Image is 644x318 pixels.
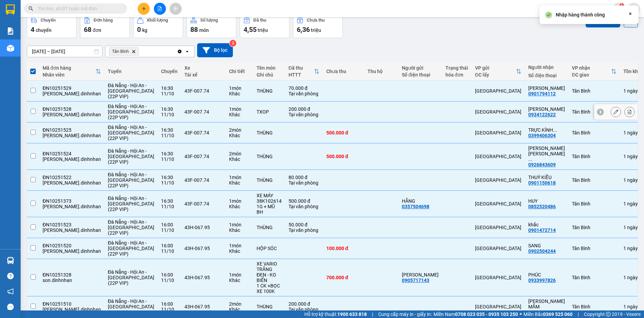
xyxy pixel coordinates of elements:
[257,65,282,71] div: Tên món
[568,62,620,81] th: Toggle SortBy
[161,175,178,180] div: 16:30
[229,243,250,248] div: 1 món
[572,275,617,280] div: Tân Bình
[528,204,556,209] div: 0852520486
[528,309,556,315] div: 0789603227
[257,130,282,136] div: THÙNG
[229,278,250,283] div: Khác
[311,27,321,33] span: triệu
[528,222,565,227] div: khắc
[199,27,209,33] span: món
[229,248,250,254] div: Khác
[43,65,95,71] div: Mã đơn hàng
[572,130,617,136] div: Tân Bình
[200,18,218,23] div: Số lượng
[572,154,617,159] div: Tân Bình
[475,154,521,159] div: [GEOGRAPHIC_DATA]
[161,222,178,227] div: 16:00
[187,13,236,38] button: Số lượng88món
[257,261,282,283] div: XE VARIO TRẮNG ĐEN - KO BIỂN
[528,73,565,78] div: Số điện thoại
[229,180,250,186] div: Khác
[289,106,319,112] div: 200.000 đ
[43,151,101,156] div: ĐN10251524
[197,43,233,57] button: Bộ lọc
[257,204,282,215] div: 1G + MŨ BH
[572,246,617,251] div: Tân Bình
[475,201,521,207] div: [GEOGRAPHIC_DATA]
[257,246,282,251] div: HỘP SÓC
[184,65,222,71] div: Xe
[184,154,222,159] div: 43F-007.74
[528,162,556,167] div: 0926843609
[137,25,141,34] span: 0
[289,204,319,209] div: Tại văn phòng
[402,204,429,209] div: 0357504698
[543,311,573,317] strong: 0369 525 060
[43,133,101,138] div: phuc.dinhnhan
[161,278,178,283] div: 11/10
[528,248,556,254] div: 0902504244
[43,127,101,133] div: ĐN10251525
[80,13,130,38] button: Đơn hàng68đơn
[289,227,319,233] div: Tại văn phòng
[229,307,250,312] div: Khác
[528,64,565,70] div: Người nhận
[173,6,178,11] span: aim
[108,148,154,165] span: Đà Nẵng - Hội An - [GEOGRAPHIC_DATA] (22P VIP)
[84,25,91,34] span: 68
[184,109,222,115] div: 43F-007.74
[623,69,641,74] div: Tồn kho
[94,18,113,23] div: Đơn hàng
[43,227,101,233] div: phuc.dinhnhan
[43,198,101,204] div: ĐN10251373
[108,298,154,315] span: Đà Nẵng - Hội An - [GEOGRAPHIC_DATA] (22P VIP)
[455,311,518,317] strong: 0708 023 035 - 0935 103 250
[112,49,129,54] span: Tân Bình
[623,177,641,183] div: 1
[147,18,168,23] div: Khối lượng
[289,112,319,117] div: Tại văn phòng
[39,62,104,81] th: Toggle SortBy
[289,198,319,204] div: 500.000 đ
[475,72,516,78] div: ĐC lấy
[184,130,222,136] div: 43F-007.74
[257,154,282,159] div: THÙNG
[161,180,178,186] div: 11/10
[229,85,250,91] div: 1 món
[528,133,556,138] div: 0399406304
[133,13,183,38] button: Khối lượng0kg
[326,246,361,251] div: 100.000 đ
[43,112,101,117] div: phuc.dinhnhan
[229,112,250,117] div: Khác
[108,125,154,141] span: Đà Nẵng - Hội An - [GEOGRAPHIC_DATA] (22P VIP)
[445,65,468,71] div: Trạng thái
[475,275,521,280] div: [GEOGRAPHIC_DATA]
[257,177,282,183] div: THÙNG
[229,227,250,233] div: Khác
[229,204,250,209] div: Khác
[240,13,290,38] button: Đã thu4,55 triệu
[572,72,611,78] div: ĐC giao
[257,304,282,309] div: THÙNG
[289,307,319,312] div: Tại văn phòng
[43,243,101,248] div: ĐN10251520
[142,6,146,11] span: plus
[475,88,521,94] div: [GEOGRAPHIC_DATA]
[108,83,154,99] span: Đà Nẵng - Hội An - [GEOGRAPHIC_DATA] (22P VIP)
[572,304,617,309] div: Tân Bình
[43,85,101,91] div: ĐN10251529
[7,288,14,295] span: notification
[627,304,638,309] span: ngày
[627,246,638,251] span: ngày
[161,85,178,91] div: 16:30
[528,106,565,112] div: KHUÊ PHÚ
[36,27,52,33] span: chuyến
[289,301,319,307] div: 200.000 đ
[289,180,319,186] div: Tại văn phòng
[157,6,162,11] span: file-add
[229,198,250,204] div: 1 món
[572,201,617,207] div: Tân Bình
[43,278,101,283] div: son.dinhnhan
[528,243,565,248] div: SANG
